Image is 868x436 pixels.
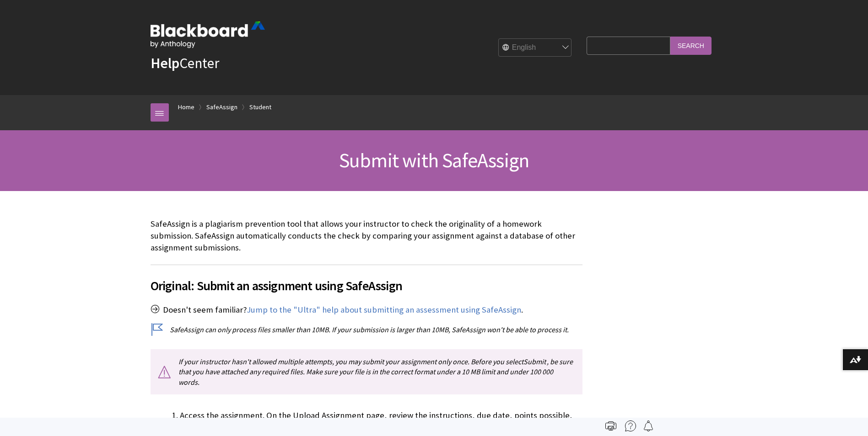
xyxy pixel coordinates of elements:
[247,304,521,315] a: Jump to the "Ultra" help about submitting an assessment using SafeAssign
[339,148,529,173] span: Submit with SafeAssign
[625,420,636,431] img: More help
[178,101,194,113] a: Home
[151,276,582,295] span: Original: Submit an assignment using SafeAssign
[499,39,572,57] select: Site Language Selector
[605,420,616,431] img: Print
[151,54,179,72] strong: Help
[523,357,546,366] span: Submit
[151,54,219,72] a: HelpCenter
[151,324,582,335] p: SafeAssign can only process files smaller than 10MB. If your submission is larger than 10MB, Safe...
[151,21,265,48] img: Blackboard by Anthology
[151,304,582,316] p: Doesn't seem familiar? .
[670,37,712,54] input: Search
[206,101,237,113] a: SafeAssign
[249,101,271,113] a: Student
[151,218,582,254] p: SafeAssign is a plagiarism prevention tool that allows your instructor to check the originality o...
[643,420,654,431] img: Follow this page
[151,349,582,394] p: If your instructor hasn't allowed multiple attempts, you may submit your assignment only once. Be...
